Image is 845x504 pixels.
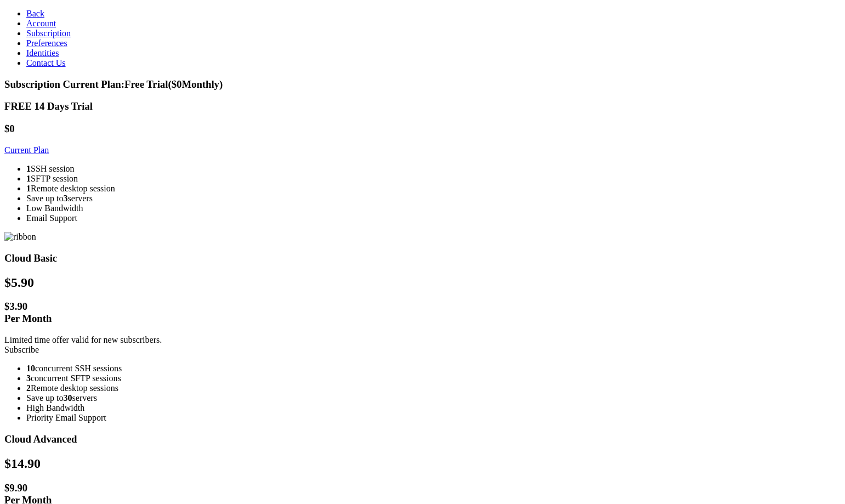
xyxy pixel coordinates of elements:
[26,164,841,174] li: SSH session
[4,232,36,242] img: ribbon
[26,403,841,413] li: High Bandwidth
[26,19,56,28] a: Account
[4,145,49,155] a: Current Plan
[26,184,841,194] li: Remote desktop session
[26,58,66,67] a: Contact Us
[4,100,841,112] h3: FREE 14 Days Trial
[26,383,31,393] strong: 2
[26,364,841,373] li: concurrent SSH sessions
[26,38,67,48] a: Preferences
[64,393,72,403] strong: 30
[4,433,841,445] h3: Cloud Advanced
[26,203,841,213] li: Low Bandwidth
[26,29,71,38] a: Subscription
[26,194,841,203] li: Save up to servers
[4,345,39,354] a: Subscribe
[26,383,841,393] li: Remote desktop sessions
[4,252,841,264] h3: Cloud Basic
[26,373,31,383] strong: 3
[26,48,59,58] a: Identities
[26,184,31,193] strong: 1
[4,335,162,344] span: Limited time offer valid for new subscribers.
[26,174,31,183] strong: 1
[26,373,841,383] li: concurrent SFTP sessions
[4,313,841,325] div: Per Month
[26,413,841,423] li: Priority Email Support
[26,213,841,223] li: Email Support
[4,78,841,90] h3: Subscription
[63,78,223,90] span: Current Plan: Free Trial ($ 0 Monthly)
[64,194,68,203] strong: 3
[26,364,35,373] strong: 10
[26,9,44,18] a: Back
[4,123,841,135] h1: $0
[4,456,841,471] h2: $ 14.90
[4,275,841,290] h2: $ 5.90
[26,164,31,173] strong: 1
[26,393,841,403] li: Save up to servers
[4,301,841,325] h1: $ 3.90
[26,174,841,184] li: SFTP session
